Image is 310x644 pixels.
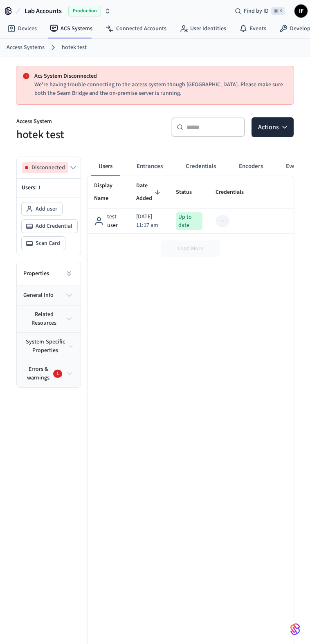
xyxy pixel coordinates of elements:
button: Entrances [130,157,169,176]
span: Find by ID [244,7,269,15]
span: IF [295,5,307,17]
p: Users: [22,184,76,192]
h5: hotek test [16,128,150,143]
a: Events [233,21,273,36]
span: Display Name [94,180,123,205]
span: related resources [23,310,65,328]
button: Errors & warnings1 [17,360,81,387]
a: User Identities [173,21,233,36]
span: Add Credential [36,222,72,230]
button: general info [17,285,81,305]
span: Add user [36,205,57,213]
button: Actions [252,117,294,137]
p: Access System [16,117,150,128]
button: Events [279,157,310,176]
a: ACS Systems [43,21,99,36]
p: test user [107,213,123,230]
div: -- [220,217,225,225]
div: Find by ID⌘ K [228,4,291,18]
span: ⌘ K [271,7,285,15]
button: Credentials [179,157,222,176]
span: Errors & warnings [23,365,53,382]
span: Date Added [136,180,163,205]
span: Credentials [216,186,254,199]
button: Disconnected [22,162,78,173]
p: Acs System Disconnected [34,72,287,81]
span: general info [23,291,54,300]
img: SeamLogoGradient.69752ec5.svg [290,623,300,636]
button: Add Credential [22,220,77,233]
button: system-specific properties [17,333,81,360]
a: Devices [1,21,43,36]
button: Add user [22,202,62,215]
a: Access Systems [7,43,45,52]
button: IF [294,4,308,18]
a: Connected Accounts [99,21,173,36]
span: system-specific properties [23,338,67,355]
span: Disconnected [31,164,65,172]
div: Up to date [176,212,202,230]
button: related resources [17,305,81,332]
button: Encoders [232,157,270,176]
a: hotek test [62,43,87,52]
h2: Properties [23,269,49,278]
span: 1 [38,184,41,192]
span: Status [176,186,202,199]
div: 1 [53,370,62,378]
button: Users [91,157,120,176]
span: Lab Accounts [25,6,62,16]
p: We're having trouble connecting to the access system though [GEOGRAPHIC_DATA]. Please make sure b... [34,81,287,98]
span: Scan Card [36,239,60,247]
p: [DATE] 11:17 am [136,213,163,230]
button: Scan Card [22,237,65,250]
span: Production [68,6,101,16]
